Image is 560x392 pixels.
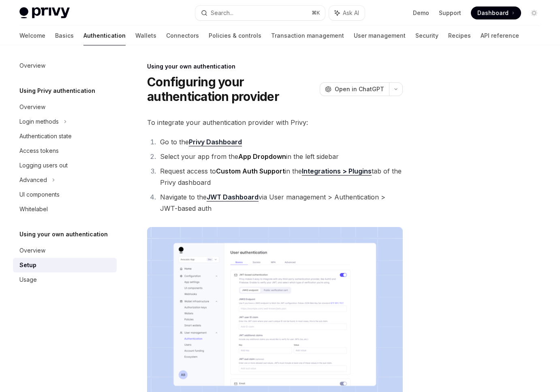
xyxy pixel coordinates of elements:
a: UI components [13,187,117,202]
a: Overview [13,243,117,258]
img: light logo [19,7,70,19]
a: Access tokens [13,144,117,158]
span: Open in ChatGPT [335,85,384,93]
span: ⌘ K [312,10,320,16]
li: Navigate to the via User management > Authentication > JWT-based auth [158,191,403,214]
span: To integrate your authentication provider with Privy: [147,117,403,128]
a: Demo [413,9,429,17]
span: Dashboard [477,9,509,17]
h5: Using your own authentication [19,229,108,239]
a: Welcome [19,26,45,45]
a: Connectors [166,26,199,45]
a: Dashboard [471,6,521,19]
button: Ask AI [329,6,365,20]
a: Authentication [83,26,126,45]
a: Wallets [135,26,156,45]
div: Search... [211,8,233,18]
li: Request access to in the tab of the Privy dashboard [158,165,403,188]
button: Toggle dark mode [528,6,541,19]
span: Ask AI [343,9,359,17]
div: Overview [19,246,45,255]
div: Using your own authentication [147,62,403,71]
a: Recipes [448,26,471,45]
a: Setup [13,258,117,272]
div: Usage [19,275,37,285]
a: Basics [55,26,74,45]
div: Setup [19,260,36,270]
a: Authentication state [13,129,117,144]
strong: App Dropdown [238,152,286,161]
div: Login methods [19,117,59,126]
button: Open in ChatGPT [320,82,389,96]
a: Logging users out [13,158,117,173]
div: Logging users out [19,161,68,170]
strong: Custom Auth Support [216,167,285,175]
div: Overview [19,102,45,112]
a: JWT Dashboard [207,193,259,201]
li: Go to the [158,136,403,148]
div: Whitelabel [19,204,48,214]
a: Overview [13,58,117,73]
a: Usage [13,272,117,287]
a: User management [354,26,406,45]
div: Authentication state [19,131,72,141]
a: Integrations > Plugins [302,167,372,176]
li: Select your app from the in the left sidebar [158,151,403,162]
a: API reference [481,26,519,45]
div: Access tokens [19,146,59,156]
a: Whitelabel [13,202,117,216]
a: Security [415,26,438,45]
div: UI components [19,190,60,199]
h1: Configuring your authentication provider [147,75,316,104]
a: Policies & controls [209,26,261,45]
a: Overview [13,100,117,114]
div: Advanced [19,175,47,185]
strong: Privy Dashboard [189,138,242,146]
button: Search...⌘K [195,6,325,20]
div: Overview [19,61,45,71]
h5: Using Privy authentication [19,86,95,96]
a: Transaction management [271,26,344,45]
a: Support [439,9,461,17]
a: Privy Dashboard [189,138,242,146]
